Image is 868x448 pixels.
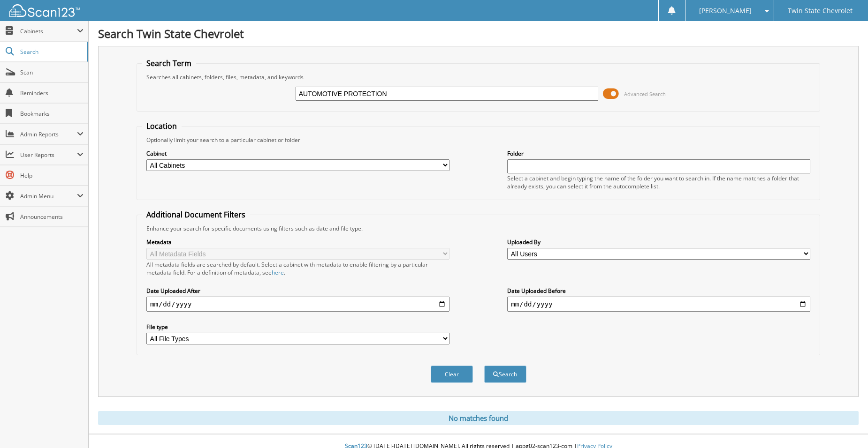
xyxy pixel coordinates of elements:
h1: Search Twin State Chevrolet [98,26,859,41]
div: Enhance your search for specific documents using filters such as date and file type. [142,224,815,232]
legend: Location [142,121,182,131]
label: Metadata [146,238,449,246]
label: Date Uploaded Before [507,287,810,295]
legend: Search Term [142,58,196,68]
input: end [507,297,810,312]
span: User Reports [20,151,77,159]
span: Cabinets [20,27,77,35]
span: Reminders [20,89,84,97]
button: Clear [431,366,473,383]
span: Announcements [20,213,84,221]
span: Help [20,172,84,179]
legend: Additional Document Filters [142,209,250,220]
label: Date Uploaded After [146,287,449,295]
label: File type [146,323,449,331]
span: Scan [20,68,84,76]
label: Uploaded By [507,238,810,246]
label: Cabinet [146,149,449,157]
span: Bookmarks [20,110,84,118]
span: Twin State Chevrolet [788,8,853,14]
a: here [272,269,284,276]
span: Advanced Search [624,90,666,97]
button: Search [484,366,526,383]
span: Admin Menu [20,192,77,200]
input: start [146,297,449,312]
div: No matches found [98,411,859,425]
span: Admin Reports [20,130,77,138]
span: [PERSON_NAME] [699,8,752,14]
img: scan123-logo-white.svg [9,4,80,17]
span: Search [20,48,82,56]
label: Folder [507,149,810,157]
div: Searches all cabinets, folders, files, metadata, and keywords [142,73,815,81]
div: Select a cabinet and begin typing the name of the folder you want to search in. If the name match... [507,174,810,190]
div: Optionally limit your search to a particular cabinet or folder [142,136,815,144]
div: All metadata fields are searched by default. Select a cabinet with metadata to enable filtering b... [146,261,449,276]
